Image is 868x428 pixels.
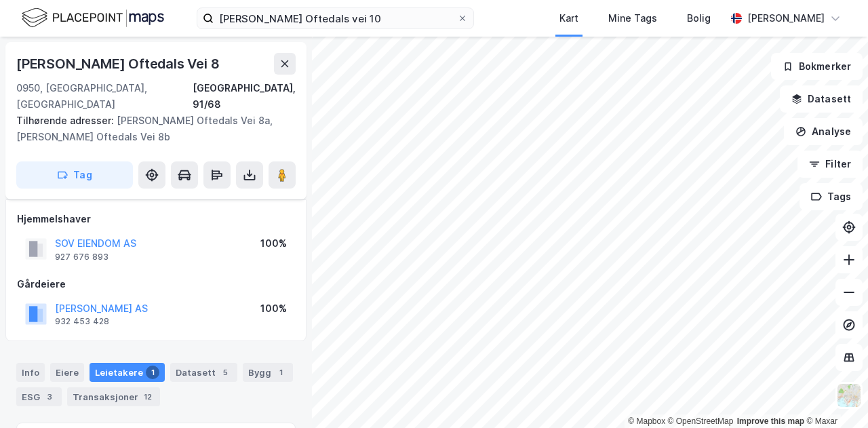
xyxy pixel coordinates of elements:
div: Bygg [243,363,293,382]
div: 927 676 893 [55,252,108,262]
button: Bokmerker [771,53,863,80]
button: Tag [16,161,133,189]
div: 932 453 428 [55,316,109,327]
button: Analyse [784,118,863,145]
div: Eiere [50,363,84,382]
a: Mapbox [628,416,665,426]
a: OpenStreetMap [668,416,734,426]
div: [GEOGRAPHIC_DATA], 91/68 [193,80,296,113]
div: Datasett [170,363,237,382]
div: [PERSON_NAME] Oftedals Vei 8a, [PERSON_NAME] Oftedals Vei 8b [16,113,285,145]
div: 100% [260,300,287,317]
div: Leietakere [90,363,165,382]
div: 0950, [GEOGRAPHIC_DATA], [GEOGRAPHIC_DATA] [16,80,193,113]
div: [PERSON_NAME] [747,10,825,26]
input: Søk på adresse, matrikkel, gårdeiere, leietakere eller personer [214,8,457,28]
div: Hjemmelshaver [17,211,295,227]
button: Datasett [780,85,863,113]
div: 12 [141,390,155,404]
div: Info [16,363,45,382]
div: 1 [146,366,159,379]
div: Transaksjoner [67,387,160,406]
div: 100% [260,235,287,252]
div: Mine Tags [608,10,657,26]
button: Tags [800,183,863,210]
iframe: Chat Widget [800,363,868,428]
div: 1 [274,366,288,379]
div: Kart [559,10,578,26]
div: Bolig [687,10,711,26]
a: Improve this map [737,416,804,426]
div: 5 [218,366,232,379]
div: [PERSON_NAME] Oftedals Vei 8 [16,53,222,75]
div: 3 [43,390,56,404]
img: logo.f888ab2527a4732fd821a326f86c7f29.svg [22,6,164,30]
span: Tilhørende adresser: [16,115,117,126]
button: Filter [797,151,863,178]
div: ESG [16,387,62,406]
div: Gårdeiere [17,276,295,292]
